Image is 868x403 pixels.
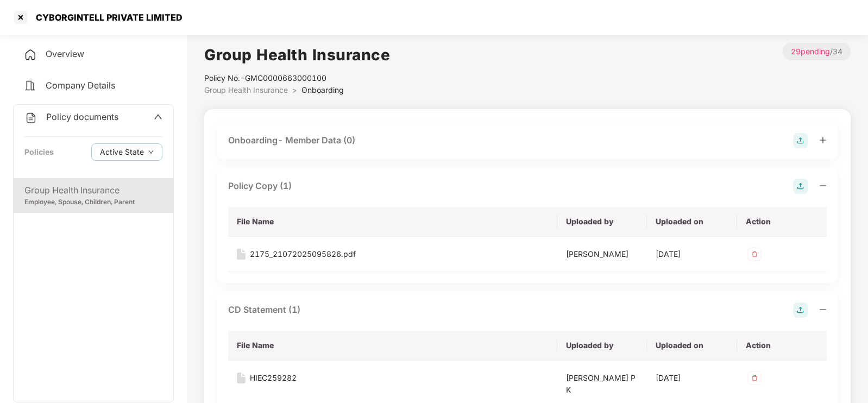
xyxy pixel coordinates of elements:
[100,146,144,158] span: Active State
[250,372,297,384] div: HIEC259282
[24,111,37,124] img: svg+xml;base64,PHN2ZyB4bWxucz0iaHR0cDovL3d3dy53My5vcmcvMjAwMC9zdmciIHdpZHRoPSIyNCIgaGVpZ2h0PSIyNC...
[557,331,647,361] th: Uploaded by
[746,369,763,387] img: svg+xml;base64,PHN2ZyB4bWxucz0iaHR0cDovL3d3dy53My5vcmcvMjAwMC9zdmciIHdpZHRoPSIzMiIgaGVpZ2h0PSIzMi...
[819,306,827,313] span: minus
[204,43,390,67] h1: Group Health Insurance
[148,149,154,155] span: down
[228,331,557,361] th: File Name
[24,197,162,207] div: Employee, Spouse, Children, Parent
[783,43,851,60] p: / 34
[656,248,728,260] div: [DATE]
[292,85,297,95] span: >
[793,179,808,194] img: svg+xml;base64,PHN2ZyB4bWxucz0iaHR0cDovL3d3dy53My5vcmcvMjAwMC9zdmciIHdpZHRoPSIyOCIgaGVpZ2h0PSIyOC...
[793,133,808,148] img: svg+xml;base64,PHN2ZyB4bWxucz0iaHR0cDovL3d3dy53My5vcmcvMjAwMC9zdmciIHdpZHRoPSIyOCIgaGVpZ2h0PSIyOC...
[24,48,37,61] img: svg+xml;base64,PHN2ZyB4bWxucz0iaHR0cDovL3d3dy53My5vcmcvMjAwMC9zdmciIHdpZHRoPSIyNCIgaGVpZ2h0PSIyNC...
[250,248,356,260] div: 2175_21072025095826.pdf
[647,207,737,237] th: Uploaded on
[228,303,300,317] div: CD Statement (1)
[301,85,344,95] span: Onboarding
[228,207,557,237] th: File Name
[737,331,827,361] th: Action
[46,111,118,122] span: Policy documents
[566,372,638,396] div: [PERSON_NAME] P K
[24,146,54,158] div: Policies
[746,245,763,263] img: svg+xml;base64,PHN2ZyB4bWxucz0iaHR0cDovL3d3dy53My5vcmcvMjAwMC9zdmciIHdpZHRoPSIzMiIgaGVpZ2h0PSIzMi...
[656,372,728,384] div: [DATE]
[24,79,37,92] img: svg+xml;base64,PHN2ZyB4bWxucz0iaHR0cDovL3d3dy53My5vcmcvMjAwMC9zdmciIHdpZHRoPSIyNCIgaGVpZ2h0PSIyNC...
[24,184,162,197] div: Group Health Insurance
[154,112,162,121] span: up
[237,249,246,260] img: svg+xml;base64,PHN2ZyB4bWxucz0iaHR0cDovL3d3dy53My5vcmcvMjAwMC9zdmciIHdpZHRoPSIxNiIgaGVpZ2h0PSIyMC...
[793,303,808,318] img: svg+xml;base64,PHN2ZyB4bWxucz0iaHR0cDovL3d3dy53My5vcmcvMjAwMC9zdmciIHdpZHRoPSIyOCIgaGVpZ2h0PSIyOC...
[819,182,827,190] span: minus
[819,136,827,144] span: plus
[237,373,246,383] img: svg+xml;base64,PHN2ZyB4bWxucz0iaHR0cDovL3d3dy53My5vcmcvMjAwMC9zdmciIHdpZHRoPSIxNiIgaGVpZ2h0PSIyMC...
[647,331,737,361] th: Uploaded on
[228,134,355,147] div: Onboarding- Member Data (0)
[791,47,830,56] span: 29 pending
[737,207,827,237] th: Action
[228,179,292,193] div: Policy Copy (1)
[91,143,162,161] button: Active Statedown
[204,72,390,84] div: Policy No.- GMC0000663000100
[29,12,183,23] div: CYBORGINTELL PRIVATE LIMITED
[566,248,638,260] div: [PERSON_NAME]
[204,85,288,95] span: Group Health Insurance
[46,80,115,91] span: Company Details
[557,207,647,237] th: Uploaded by
[46,48,84,59] span: Overview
